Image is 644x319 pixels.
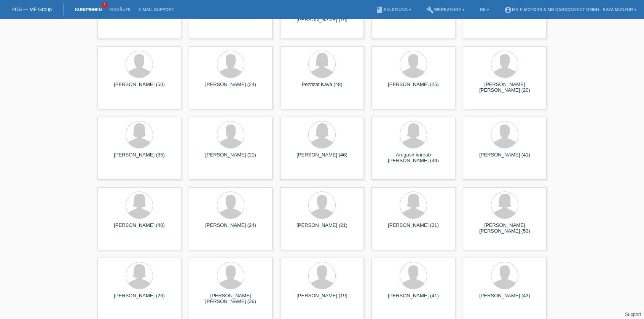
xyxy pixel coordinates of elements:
a: Einkäufe [105,7,134,12]
div: [PERSON_NAME] (26) [104,293,175,305]
div: Pezrizat Kaya (48) [286,81,358,94]
a: account_circleMK E-MOTORS & MB CarConnect GmbH - Kaya Munzur ▾ [501,7,640,12]
i: build [426,6,434,14]
a: Kund*innen [71,7,105,12]
div: [PERSON_NAME] (25) [378,81,449,94]
a: Support [625,312,641,317]
div: [PERSON_NAME] [PERSON_NAME] (20) [469,81,540,94]
a: bookAnleitung ▾ [372,7,415,12]
div: [PERSON_NAME] [PERSON_NAME] (53) [469,222,540,234]
div: [PERSON_NAME] (41) [469,152,540,164]
div: [PERSON_NAME] (35) [104,152,175,164]
div: [PERSON_NAME] (46) [286,152,358,164]
div: [PERSON_NAME] (40) [104,222,175,234]
div: [PERSON_NAME] [PERSON_NAME] (36) [195,293,266,305]
div: [PERSON_NAME] (19) [286,293,358,305]
a: buildWerkzeuge ▾ [422,7,469,12]
div: [PERSON_NAME] (50) [104,81,175,94]
a: POS — MF Group [11,6,52,12]
div: [PERSON_NAME] (24) [195,81,266,94]
a: E-Mail Support [135,7,178,12]
a: DE ▾ [476,7,493,12]
div: [PERSON_NAME] (21) [286,222,358,234]
div: [PERSON_NAME] (41) [378,293,449,305]
div: [PERSON_NAME] (21) [195,152,266,164]
div: Aregash knreab [PERSON_NAME] (44) [378,152,449,164]
div: [PERSON_NAME] (43) [469,293,540,305]
div: [PERSON_NAME] (21) [378,222,449,234]
i: account_circle [504,6,512,14]
span: 1 [102,2,108,8]
div: [PERSON_NAME] (24) [195,222,266,234]
i: book [376,6,383,14]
